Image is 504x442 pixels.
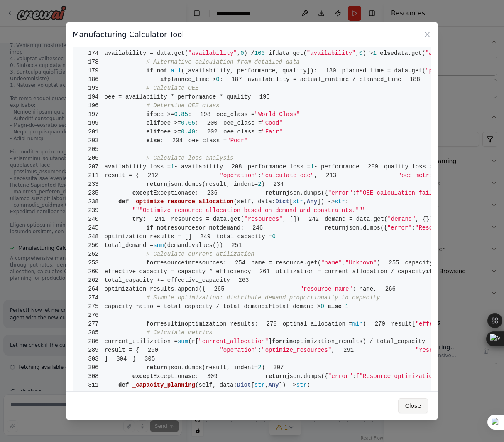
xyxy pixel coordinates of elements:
[282,338,286,345] span: r
[80,311,105,320] span: 276
[146,364,167,371] span: return
[244,216,282,222] span: "resources"
[352,321,363,327] span: min
[192,373,199,380] span: e:
[286,373,328,380] span: json.dumps({
[198,128,223,136] span: 202
[282,382,296,388] span: ) ->
[80,363,105,372] span: 306
[185,373,192,380] span: as
[307,382,310,388] span: :
[80,372,105,381] span: 308
[80,215,105,224] span: 240
[268,382,279,388] span: Any
[146,111,153,118] span: if
[223,128,262,135] span: oee_class =
[157,259,185,266] span: resource
[195,128,198,135] span: :
[171,67,181,74] span: all
[80,224,105,232] span: 245
[398,172,443,179] span: "oee_metrics"
[188,50,237,57] span: "availability"
[303,198,306,205] span: ,
[345,225,387,231] span: json.dumps({
[160,76,167,83] span: if
[146,215,171,224] span: 241
[356,190,443,196] span: f"OEE calculation failed:
[188,137,227,144] span: oee_class =
[307,198,317,205] span: Any
[416,347,496,353] span: "resource_optimization"
[342,67,426,74] span: planned_time = data.get(
[146,294,380,301] span: # Simple optimization: distribute demand proportionally to capacity
[360,163,384,171] span: 209
[335,346,360,355] span: 291
[192,232,217,241] span: 249
[366,320,391,328] span: 279
[384,163,433,170] span: quality_loss =
[300,286,352,292] span: "resource_name"
[416,216,433,222] span: , {})
[254,382,265,388] span: str
[80,241,105,250] span: 250
[223,76,401,83] span: availability = actual_runtime / planned_time
[262,120,282,126] span: "Good"
[80,277,230,284] span: total_capacity += effective_capacity
[160,137,164,144] span: :
[174,111,188,118] span: 0.85
[80,58,105,67] span: 178
[321,303,324,310] span: 0
[216,233,272,240] span: total_capacity =
[265,363,290,372] span: 307
[380,50,394,57] span: else
[258,364,261,371] span: 2
[132,390,289,397] span: """Perform capacity planning calculations."""
[220,172,258,179] span: "operation"
[80,347,139,353] span: result = {
[146,120,160,126] span: elif
[160,128,181,135] span: oee >=
[80,206,105,215] span: 239
[268,50,275,57] span: if
[335,198,345,205] span: str
[171,163,174,170] span: 1
[352,190,356,196] span: :
[80,136,105,145] span: 203
[80,250,105,259] span: 252
[275,198,289,205] span: Dict
[206,285,230,294] span: 265
[160,120,181,126] span: oee >=
[426,337,450,346] span: 287
[416,321,485,327] span: "effective_capacity"
[289,198,293,205] span: [
[167,181,258,188] span: json.dumps(result, indent=
[80,145,105,154] span: 205
[359,50,362,57] span: 0
[157,225,167,231] span: not
[195,120,198,126] span: :
[286,338,293,345] span: in
[80,337,105,346] span: 286
[80,232,105,241] span: 248
[345,259,377,266] span: "Unknown"
[275,50,307,57] span: data.get(
[146,181,167,188] span: return
[132,382,195,388] span: _capacity_planning
[139,346,164,355] span: 290
[328,190,352,196] span: "error"
[105,163,171,170] span: availability_loss =
[80,259,105,267] span: 253
[255,111,300,118] span: "World Class"
[105,242,154,249] span: total_demand =
[153,190,185,196] span: Exception
[153,111,174,118] span: oee >=
[192,190,199,196] span: e:
[262,172,314,179] span: "calculate_oee"
[80,67,105,75] span: 179
[198,338,268,345] span: "current_allocation"
[80,171,105,180] span: 211
[181,120,195,126] span: 0.65
[223,241,248,250] span: 251
[272,338,282,345] span: for
[80,128,105,136] span: 201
